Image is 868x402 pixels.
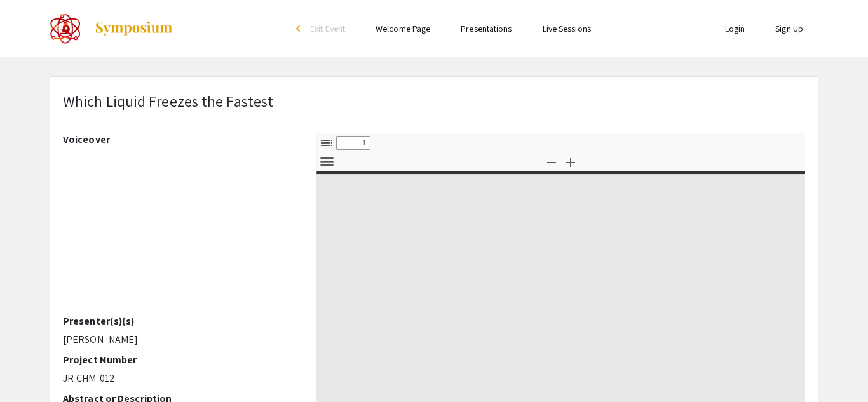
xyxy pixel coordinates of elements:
[50,13,81,44] img: The 2022 CoorsTek Denver Metro Regional Science and Engineering Fair
[63,90,273,112] p: Which Liquid Freezes the Fastest
[50,13,173,44] a: The 2022 CoorsTek Denver Metro Regional Science and Engineering Fair
[63,151,297,315] iframe: YouTube video player
[316,133,337,152] button: Toggle Sidebar
[461,23,512,34] a: Presentations
[336,136,370,150] input: Page
[296,25,304,32] div: arrow_back_ios
[310,23,345,34] span: Exit Event
[63,371,297,386] p: JR-CHM-012
[63,354,297,366] h2: Project Number
[543,23,591,34] a: Live Sessions
[63,315,297,327] h2: Presenter(s)(s)
[94,21,173,36] img: Symposium by ForagerOne
[560,152,581,171] button: Zoom In
[725,23,745,34] a: Login
[63,133,297,145] h2: Voiceover
[63,332,297,347] p: [PERSON_NAME]
[376,23,430,34] a: Welcome Page
[814,345,858,392] iframe: Chat
[775,23,803,34] a: Sign Up
[541,152,562,171] button: Zoom Out
[316,152,337,171] button: Tools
